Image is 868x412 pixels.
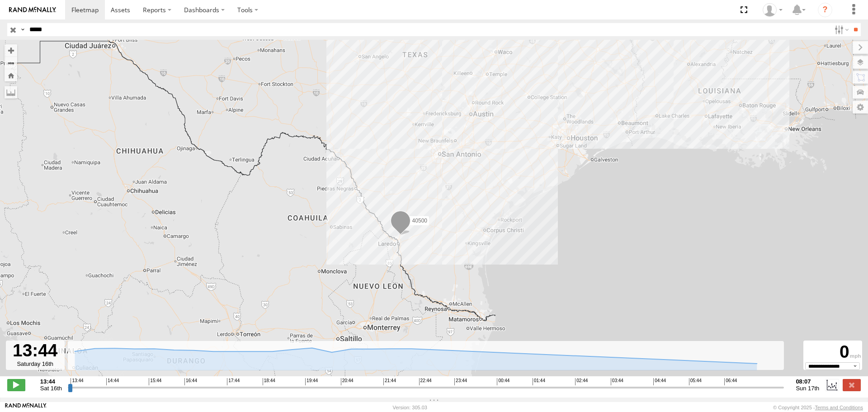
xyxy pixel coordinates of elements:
span: 40500 [412,217,427,223]
span: 03:44 [611,378,623,385]
button: Zoom in [5,44,17,57]
button: Zoom Home [5,69,17,81]
strong: 08:07 [796,378,819,385]
div: © Copyright 2025 - [773,405,863,410]
span: 13:44 [71,378,83,385]
label: Measure [5,86,17,99]
span: Sun 17th Aug 2025 [796,385,819,392]
label: Search Query [19,23,26,36]
span: 22:44 [419,378,432,385]
span: 02:44 [575,378,588,385]
span: 19:44 [305,378,318,385]
a: Visit our Website [5,403,47,412]
span: 15:44 [149,378,161,385]
span: 18:44 [263,378,275,385]
span: 05:44 [689,378,702,385]
span: 23:44 [454,378,467,385]
span: 06:44 [724,378,737,385]
label: Map Settings [853,101,868,114]
a: Terms and Conditions [815,405,863,410]
span: 04:44 [653,378,666,385]
div: Version: 305.03 [393,405,427,410]
div: 0 [805,342,861,362]
button: Zoom out [5,57,17,69]
span: 01:44 [533,378,545,385]
span: 16:44 [184,378,197,385]
span: 20:44 [341,378,354,385]
label: Search Filter Options [831,23,850,36]
div: Caseta Laredo TX [759,3,786,17]
label: Close [843,379,861,391]
span: Sat 16th Aug 2025 [40,385,62,392]
span: 17:44 [227,378,240,385]
span: 00:44 [497,378,509,385]
span: 21:44 [383,378,396,385]
span: 14:44 [106,378,119,385]
img: rand-logo.svg [9,7,56,13]
label: Play/Stop [7,379,25,391]
i: ? [818,3,832,17]
strong: 13:44 [40,378,62,385]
